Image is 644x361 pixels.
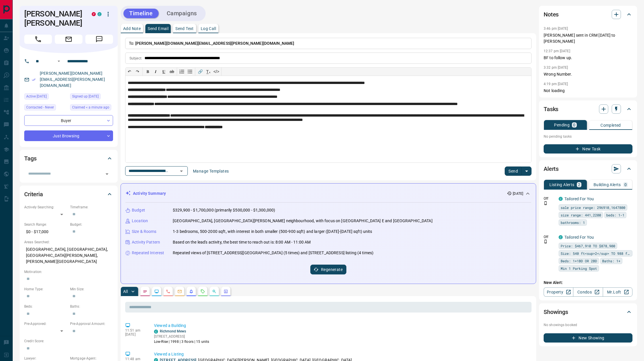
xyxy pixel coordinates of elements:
span: Contacted - Never [26,104,54,110]
p: No pending tasks [544,132,632,141]
p: 4:19 pm [DATE] [544,82,568,86]
p: Repeated views of [STREET_ADDRESS][GEOGRAPHIC_DATA] (5 times) and [STREET_ADDRESS] listing (4 times) [173,250,373,256]
div: Buyer [24,115,113,126]
p: Actively Searching: [24,205,67,210]
s: ab [170,69,174,74]
h2: Alerts [544,164,559,173]
span: size range: 441,2200 [561,212,601,218]
p: Pending [554,123,570,127]
div: Alerts [544,162,632,176]
svg: Calls [166,289,170,294]
span: bathrooms: 1 [561,220,585,225]
p: 0 [624,183,627,187]
button: Send [505,167,522,176]
p: Building Alerts [594,183,621,187]
div: Activity Summary[DATE] [125,188,531,199]
button: ↶ [125,68,134,76]
span: Beds: 1+1BD OR 2BD [561,258,597,264]
svg: Notes [143,289,147,294]
svg: Emails [177,289,182,294]
button: 🔗 [196,68,204,76]
svg: Listing Alerts [189,289,194,294]
p: Viewed a Listing [154,351,529,357]
div: condos.ca [97,12,102,16]
p: Listing Alerts [549,183,574,187]
p: Lawyer: [24,356,67,361]
p: Based on the lead's activity, the best time to reach out is: 8:00 AM - 11:00 AM [173,239,311,245]
p: Off [544,234,555,240]
a: Condos [573,287,603,297]
span: Min 1 Parking Spot [561,265,597,271]
span: Signed up [DATE] [72,93,99,99]
div: condos.ca [154,330,158,334]
button: Campaigns [161,9,203,18]
p: 11:51 am [125,328,145,332]
button: Bullet list [186,68,194,76]
div: condos.ca [559,235,563,239]
span: Size: 540 ft<sup>2</sup> TO 988 ft<sup>2</sup> [561,250,630,256]
p: Baths: [70,304,113,309]
svg: Push Notification Only [544,201,548,205]
p: Activity Pattern [132,239,160,245]
p: 11:48 am [125,357,145,361]
div: Showings [544,305,632,319]
a: [PERSON_NAME][DOMAIN_NAME][EMAIL_ADDRESS][PERSON_NAME][DOMAIN_NAME] [40,71,105,88]
div: Tasks [544,102,632,116]
p: 2 [578,183,580,187]
p: [DATE] [513,191,523,196]
button: Regenerate [310,265,346,274]
p: Send Text [175,27,194,31]
p: Log Call [201,27,216,31]
span: Claimed < a minute ago [72,104,109,110]
button: ↷ [134,68,142,76]
p: [DATE] [125,332,145,336]
p: Subject: [129,56,142,61]
div: Just Browsing [24,130,113,141]
p: Off [544,196,555,201]
p: Budget [132,207,145,213]
p: Completed [600,123,621,127]
button: 𝑰 [152,68,160,76]
svg: Email Verified [32,78,36,82]
span: [PERSON_NAME][DOMAIN_NAME][EMAIL_ADDRESS][PERSON_NAME][DOMAIN_NAME] [135,41,294,46]
h2: Criteria [24,190,43,199]
span: 𝐔 [162,69,165,74]
h2: Notes [544,10,559,19]
p: Location [132,218,148,224]
button: 𝐔 [160,68,168,76]
p: Wrong Number. [544,71,632,77]
svg: Opportunities [212,289,217,294]
p: Timeframe: [70,205,113,210]
p: 12:37 pm [DATE] [544,49,570,53]
a: Richmond Mews [160,329,186,333]
p: New Alert: [544,280,632,286]
span: Call [24,35,52,44]
div: Tags [24,151,113,165]
p: Size & Rooms [132,229,157,235]
button: Numbered list [178,68,186,76]
p: [GEOGRAPHIC_DATA], [GEOGRAPHIC_DATA], [GEOGRAPHIC_DATA][PERSON_NAME], [PERSON_NAME][GEOGRAPHIC_DATA] [24,245,113,266]
p: Motivation: [24,269,113,274]
div: Fri Oct 20 2023 [70,93,113,101]
svg: Lead Browsing Activity [154,289,159,294]
h2: Tags [24,154,36,163]
p: BF to follow up. [544,55,632,61]
span: Active [DATE] [26,93,47,99]
span: Email [55,35,82,44]
p: No showings booked [544,322,632,328]
p: Home Type: [24,287,67,292]
p: To: [125,38,532,49]
p: All [123,289,128,293]
p: Low-Rise | 1998 | 3 floors | 15 units [154,339,209,344]
p: [PERSON_NAME] sent in CRM [DATE] to [PERSON_NAME] [544,32,632,44]
p: Areas Searched: [24,240,113,245]
span: Price: $467,910 TO $878,900 [561,243,615,249]
p: [GEOGRAPHIC_DATA], [GEOGRAPHIC_DATA][PERSON_NAME] neighbourhood, with focus on [GEOGRAPHIC_DATA] ... [173,218,433,224]
svg: Agent Actions [224,289,228,294]
button: </> [212,68,220,76]
p: Not loading [544,88,632,94]
svg: Push Notification Only [544,240,548,244]
button: Timeline [123,9,159,18]
p: $329,900 - $1,700,000 (primarily $500,000 - $1,300,000) [173,207,275,213]
p: Mortgage Agent: [70,356,113,361]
